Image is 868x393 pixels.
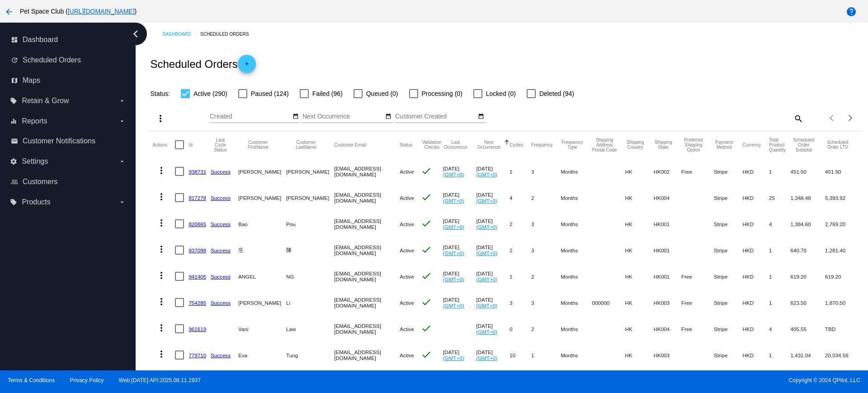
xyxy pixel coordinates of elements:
mat-cell: Months [561,158,592,185]
mat-cell: Months [561,263,592,289]
button: Change sorting for ShippingState [654,140,673,150]
mat-cell: HK [625,237,654,263]
mat-cell: 640.70 [791,237,826,263]
a: (GMT+0) [476,329,497,335]
mat-cell: Free [681,263,714,289]
mat-icon: more_vert [156,218,167,228]
a: 938731 [189,169,206,175]
mat-cell: Tung [286,342,334,368]
button: Change sorting for Subtotal [791,137,817,152]
mat-cell: 1 [769,158,790,185]
mat-cell: [DATE] [443,342,476,368]
mat-cell: 451.50 [825,158,858,185]
mat-cell: 3 [509,289,531,316]
button: Change sorting for ShippingPostcode [592,137,617,152]
mat-cell: [PERSON_NAME] [286,158,334,185]
a: Success [211,221,231,227]
a: (GMT+0) [476,355,497,361]
mat-cell: HK001 [654,263,681,289]
mat-cell: [EMAIL_ADDRESS][DOMAIN_NAME] [334,342,400,368]
mat-cell: 20,034.56 [825,342,858,368]
mat-cell: [PERSON_NAME] [238,289,286,316]
i: local_offer [10,97,17,104]
mat-header-cell: Validation Checks [421,131,443,158]
mat-cell: NG [286,263,334,289]
a: Scheduled Orders [200,27,257,41]
mat-cell: Vani [238,316,286,342]
mat-cell: [EMAIL_ADDRESS][DOMAIN_NAME] [334,263,400,289]
a: (GMT+0) [476,171,497,177]
i: dashboard [11,36,18,43]
a: (GMT+0) [476,198,497,204]
span: Active [400,326,414,332]
span: Queued (0) [366,88,398,99]
mat-cell: 623.50 [791,289,826,316]
button: Previous page [823,109,841,127]
button: Change sorting for Cycles [509,142,523,147]
a: (GMT+0) [443,198,464,204]
h2: Scheduled Orders [150,55,255,73]
span: Pet Space Club ( ) [20,8,137,15]
mat-cell: TBD [825,316,858,342]
mat-cell: 405.55 [791,316,826,342]
i: email [11,137,18,145]
mat-icon: check [421,270,432,281]
mat-icon: check [421,218,432,229]
span: Processing (0) [422,88,462,99]
button: Change sorting for Frequency [531,142,552,147]
mat-cell: HK002 [654,158,681,185]
mat-cell: 生 [238,237,286,263]
mat-cell: [DATE] [443,185,476,211]
mat-cell: [DATE] [443,289,476,316]
mat-cell: ANGEL [238,263,286,289]
mat-cell: 3 [531,211,561,237]
span: Active (290) [193,88,227,99]
a: Web:[DATE] API:2025.08.11.1937 [119,377,201,384]
span: Copyright © 2024 QPilot, LLC [442,377,860,384]
a: 754285 [189,300,206,306]
mat-cell: Stripe [714,185,742,211]
mat-icon: check [421,297,432,308]
a: (GMT+0) [476,276,497,282]
mat-cell: 2 [509,211,531,237]
i: settings [10,158,17,165]
a: (GMT+0) [443,355,464,361]
a: 837098 [189,247,206,253]
mat-cell: Months [561,237,592,263]
mat-cell: HK001 [654,211,681,237]
mat-cell: HKD [743,185,769,211]
a: 779710 [189,352,206,358]
mat-cell: HKD [743,289,769,316]
span: Dashboard [23,36,58,44]
mat-cell: 1 [531,342,561,368]
span: Paused (124) [251,88,289,99]
button: Change sorting for CustomerFirstName [238,140,278,150]
button: Change sorting for CustomerLastName [286,140,326,150]
i: arrow_drop_down [118,199,126,206]
mat-cell: 1,870.50 [825,289,858,316]
mat-cell: 2 [531,263,561,289]
span: Maps [23,76,40,85]
mat-cell: Stripe [714,158,742,185]
mat-cell: HK003 [654,289,681,316]
button: Next page [841,109,859,127]
mat-cell: [DATE] [476,185,509,211]
i: arrow_drop_down [118,118,126,125]
a: people_outline Customers [11,175,126,189]
mat-cell: HK [625,185,654,211]
a: (GMT+0) [443,276,464,282]
mat-cell: Stripe [714,289,742,316]
mat-cell: HK [625,342,654,368]
button: Change sorting for FrequencyType [561,140,584,150]
mat-cell: [EMAIL_ADDRESS][DOMAIN_NAME] [334,211,400,237]
mat-cell: [EMAIL_ADDRESS][DOMAIN_NAME] [334,158,400,185]
mat-icon: check [421,166,432,176]
mat-cell: HKD [743,316,769,342]
span: Active [400,352,414,358]
button: Change sorting for LastProcessingCycleId [211,137,230,152]
button: Change sorting for LastOccurrenceUtc [443,140,468,150]
mat-cell: 619.20 [791,263,826,289]
mat-icon: check [421,323,432,334]
a: (GMT+0) [443,250,464,256]
a: 820865 [189,221,206,227]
